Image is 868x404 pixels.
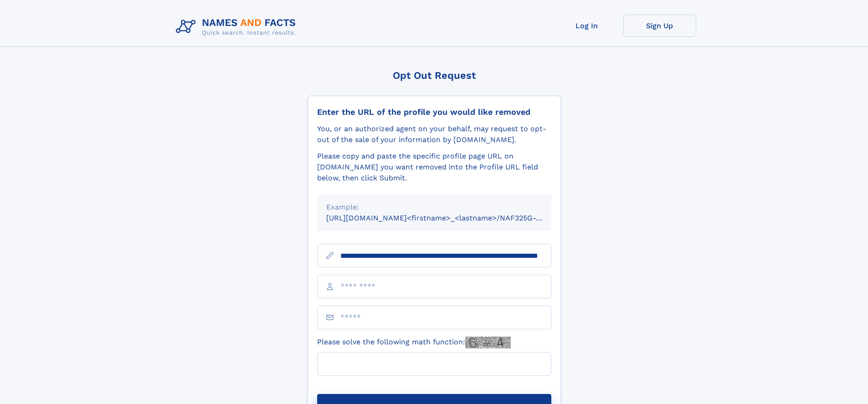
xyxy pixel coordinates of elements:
[317,107,551,117] div: Enter the URL of the profile you would like removed
[317,151,551,184] div: Please copy and paste the specific profile page URL on [DOMAIN_NAME] you want removed into the Pr...
[317,337,511,348] label: Please solve the following math function:
[326,202,542,213] div: Example:
[172,15,303,39] img: Logo Names and Facts
[326,214,569,222] small: [URL][DOMAIN_NAME]<firstname>_<lastname>/NAF325G-xxxxxxxx
[317,123,551,145] div: You, or an authorized agent on your behalf, may request to opt-out of the sale of your informatio...
[623,15,696,37] a: Sign Up
[550,15,623,37] a: Log In
[308,70,561,81] div: Opt Out Request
